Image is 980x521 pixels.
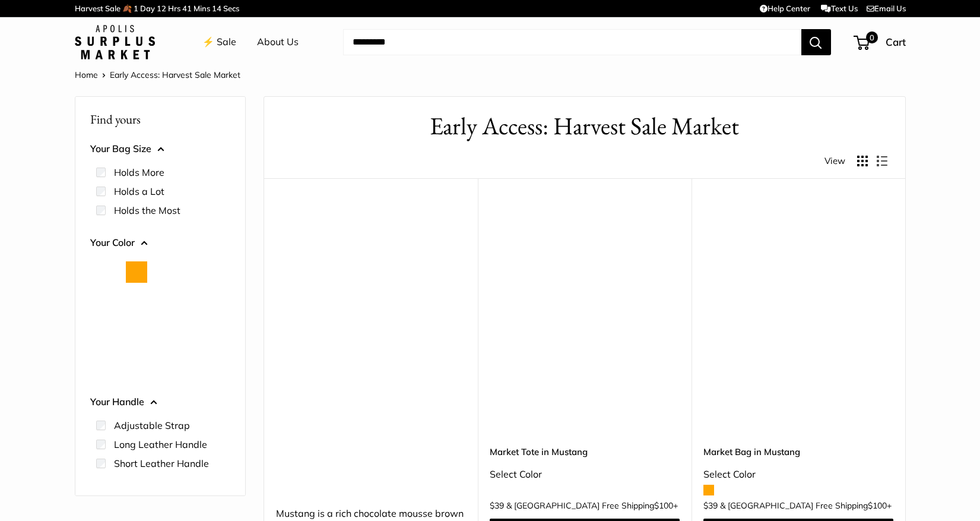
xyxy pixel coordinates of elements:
span: Hrs [168,4,180,13]
a: Market Tote in Mustang [490,445,680,459]
span: Day [140,4,155,13]
button: Display products as list [877,156,887,166]
a: ⚡️ Sale [202,33,236,51]
input: Search... [343,29,801,55]
button: Chambray [126,292,147,314]
span: Cart [886,36,906,48]
span: & [GEOGRAPHIC_DATA] Free Shipping + [506,501,678,510]
button: Search [801,29,831,55]
span: 12 [157,4,166,13]
button: Your Handle [90,393,230,411]
a: Market Tote in MustangMarket Tote in Mustang [490,208,680,398]
a: About Us [257,33,299,51]
p: Find yours [90,108,230,131]
button: Chenille Window Sage [192,292,214,314]
label: Holds More [114,165,164,179]
label: Holds the Most [114,203,180,217]
button: Mint Sorbet [159,323,180,345]
nav: Breadcrumb [75,67,240,83]
span: 1 [134,4,138,13]
label: Adjustable Strap [114,418,190,432]
span: Mins [194,4,210,13]
span: Secs [223,4,239,13]
span: $39 [703,500,718,511]
button: Blue Porcelain [93,292,114,314]
label: Short Leather Handle [114,456,209,471]
a: Help Center [760,4,810,13]
button: Natural [93,261,114,283]
h1: Early Access: Harvest Sale Market [282,109,887,144]
span: 0 [865,31,877,43]
button: Your Color [90,234,230,252]
a: Text Us [821,4,857,13]
span: 41 [182,4,192,13]
div: Select Color [490,466,680,484]
span: $39 [490,500,504,511]
a: Home [75,70,98,80]
label: Long Leather Handle [114,437,207,451]
span: 14 [212,4,221,13]
button: Cheetah [192,261,214,283]
button: Orange [126,261,147,283]
button: Mustang [192,323,214,345]
span: $100 [868,500,887,511]
button: Chenille Window Brick [159,292,180,314]
button: White Porcelain [93,354,114,375]
img: Apolis: Surplus Market [75,25,155,59]
button: Court Green [159,261,180,283]
button: Display products as grid [857,156,868,166]
span: View [824,153,845,169]
button: Your Bag Size [90,140,230,158]
label: Holds a Lot [114,184,164,198]
span: & [GEOGRAPHIC_DATA] Free Shipping + [720,501,892,510]
a: Market Bag in Mustang [703,445,893,459]
button: Cognac [93,323,114,345]
button: Daisy [126,323,147,345]
span: Early Access: Harvest Sale Market [110,70,240,80]
a: Market Bag in MustangMarket Bag in Mustang [703,208,893,398]
a: Email Us [867,4,906,13]
span: $100 [654,500,673,511]
a: 0 Cart [855,33,906,52]
div: Select Color [703,466,893,484]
